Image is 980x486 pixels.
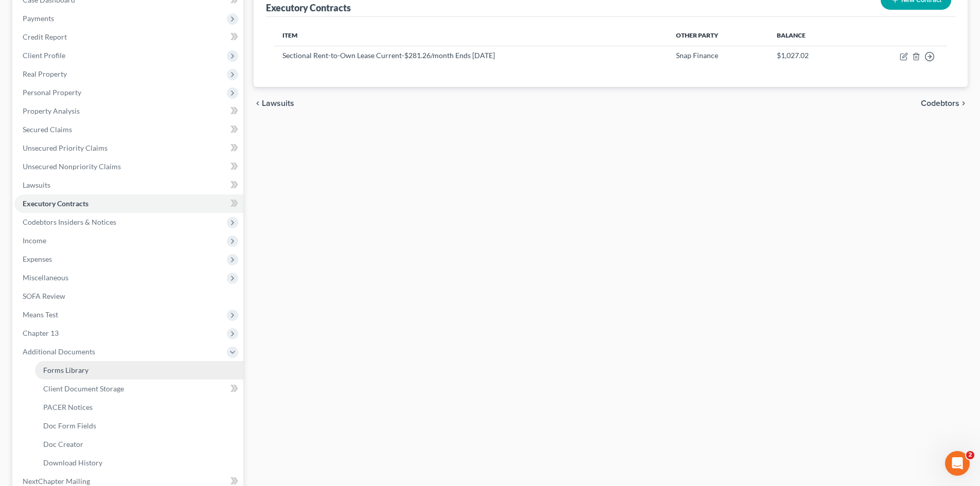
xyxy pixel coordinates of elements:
span: Chapter 13 [23,329,59,337]
span: PACER Notices [43,403,93,411]
span: Download History [43,458,102,467]
a: Secured Claims [14,120,243,139]
span: Lawsuits [23,181,50,189]
a: Unsecured Nonpriority Claims [14,157,243,176]
a: Download History [35,454,243,472]
iframe: Intercom live chat [945,451,970,476]
i: chevron_left [254,99,262,107]
span: Doc Form Fields [43,421,96,430]
td: $1,027.02 [769,46,852,66]
span: Credit Report [23,32,67,41]
span: Income [23,236,46,245]
a: Client Document Storage [35,380,243,398]
span: Real Property [23,69,67,78]
td: Snap Finance [668,46,769,66]
a: Lawsuits [14,176,243,194]
div: Executory Contracts [266,2,351,14]
span: Codebtors [921,99,959,107]
span: NextChapter Mailing [23,477,90,485]
span: Executory Contracts [23,199,88,208]
span: Means Test [23,310,58,319]
a: Doc Creator [35,435,243,454]
th: Balance [769,25,852,46]
span: Expenses [23,255,52,263]
span: Unsecured Nonpriority Claims [23,162,121,171]
span: Miscellaneous [23,273,68,282]
button: Codebtors chevron_right [921,99,968,107]
th: Other Party [668,25,769,46]
span: SOFA Review [23,292,65,300]
span: Client Document Storage [43,384,124,393]
span: Lawsuits [262,99,294,107]
a: Forms Library [35,361,243,380]
span: 2 [966,451,974,459]
th: Item [274,25,668,46]
span: Payments [23,14,54,23]
a: SOFA Review [14,287,243,305]
i: chevron_right [959,99,968,107]
td: Sectional Rent-to-Own Lease Current-$281.26/month Ends [DATE] [274,46,668,66]
span: Forms Library [43,366,88,374]
span: Unsecured Priority Claims [23,143,108,152]
span: Personal Property [23,88,81,97]
button: chevron_left Lawsuits [254,99,294,107]
span: Additional Documents [23,347,95,356]
span: Property Analysis [23,106,80,115]
a: Doc Form Fields [35,417,243,435]
span: Codebtors Insiders & Notices [23,218,116,226]
a: Executory Contracts [14,194,243,213]
a: Unsecured Priority Claims [14,139,243,157]
span: Client Profile [23,51,65,60]
a: PACER Notices [35,398,243,417]
a: Credit Report [14,28,243,46]
span: Doc Creator [43,440,83,448]
a: Property Analysis [14,102,243,120]
span: Secured Claims [23,125,72,134]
